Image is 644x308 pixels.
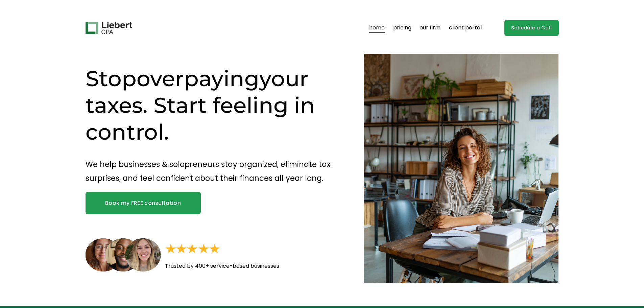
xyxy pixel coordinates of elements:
h1: Stop your taxes. Start feeling in control. [86,65,340,145]
a: pricing [393,23,411,33]
a: our firm [420,23,440,33]
img: Liebert CPA [86,22,132,34]
span: overpaying [137,65,259,92]
p: Trusted by 400+ service-based businesses [165,261,320,271]
a: Schedule a Call [504,20,559,36]
a: home [369,23,385,33]
p: We help businesses & solopreneurs stay organized, eliminate tax surprises, and feel confident abo... [86,158,340,185]
a: client portal [449,23,482,33]
a: Book my FREE consultation [86,192,201,214]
